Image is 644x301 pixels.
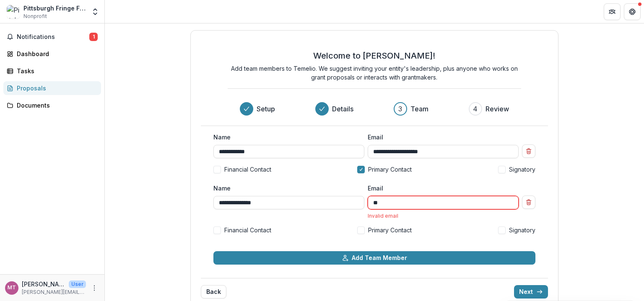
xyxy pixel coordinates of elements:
[17,101,94,110] div: Documents
[473,104,478,114] div: 4
[509,226,535,234] span: Signatory
[228,64,521,82] p: Add team members to Temelio. We suggest inviting your entity's leadership, plus anyone who works ...
[509,165,535,174] span: Signatory
[398,104,402,114] div: 3
[486,104,509,114] h3: Review
[368,226,412,234] span: Primary Contact
[22,288,86,296] p: [PERSON_NAME][EMAIL_ADDRESS][DOMAIN_NAME]
[514,285,548,298] button: Next
[3,64,101,78] a: Tasks
[69,280,86,288] p: User
[3,30,101,44] button: Notifications1
[3,47,101,61] a: Dashboard
[368,213,519,219] div: Invalid email
[89,33,98,41] span: 1
[224,226,271,234] span: Financial Contact
[522,196,535,209] button: Remove team member
[213,251,535,265] button: Add Team Member
[17,67,94,75] div: Tasks
[17,49,94,58] div: Dashboard
[368,184,514,193] label: Email
[213,133,359,141] label: Name
[604,3,621,20] button: Partners
[332,104,353,114] h3: Details
[8,285,16,291] div: Madeline Thetard
[3,98,101,112] a: Documents
[3,81,101,95] a: Proposals
[23,4,86,13] div: Pittsburgh Fringe Festival
[313,51,435,61] h2: Welcome to [PERSON_NAME]!
[22,280,65,288] p: [PERSON_NAME]
[624,3,641,20] button: Get Help
[89,283,99,293] button: More
[201,285,226,298] button: Back
[257,104,275,114] h3: Setup
[23,13,47,20] span: Nonprofit
[224,165,271,174] span: Financial Contact
[410,104,428,114] h3: Team
[368,133,514,141] label: Email
[213,184,359,193] label: Name
[89,3,101,20] button: Open entity switcher
[522,144,535,158] button: Remove team member
[17,33,89,41] span: Notifications
[240,102,509,116] div: Progress
[368,165,412,174] span: Primary Contact
[17,84,94,93] div: Proposals
[7,5,20,18] img: Pittsburgh Fringe Festival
